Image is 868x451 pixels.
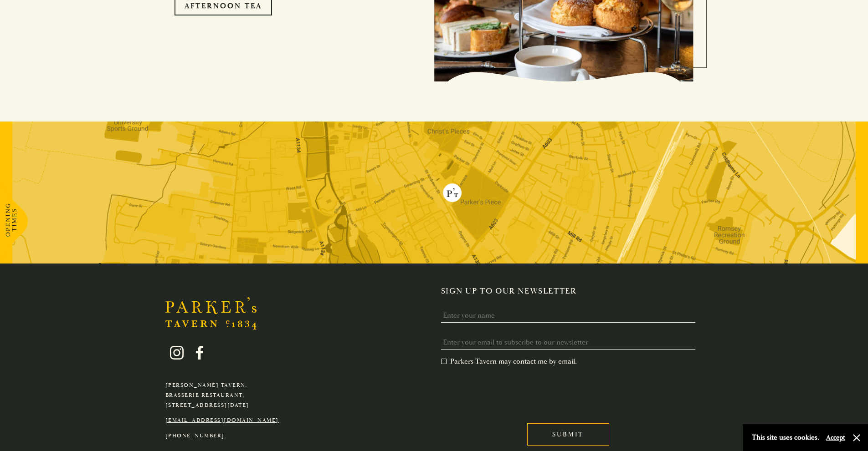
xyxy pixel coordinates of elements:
input: Enter your name [441,309,696,323]
a: [PHONE_NUMBER] [165,432,225,439]
button: Accept [826,433,845,442]
a: [EMAIL_ADDRESS][DOMAIN_NAME] [165,417,279,424]
p: This site uses cookies. [752,431,819,444]
iframe: reCAPTCHA [441,373,580,409]
button: Close and accept [852,433,861,442]
img: map [12,122,856,264]
label: Parkers Tavern may contact me by email. [441,357,577,366]
h2: Sign up to our newsletter [441,286,703,296]
input: Submit [527,423,609,446]
p: [PERSON_NAME] Tavern, Brasserie Restaurant, [STREET_ADDRESS][DATE] [165,380,279,410]
input: Enter your email to subscribe to our newsletter [441,335,696,350]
